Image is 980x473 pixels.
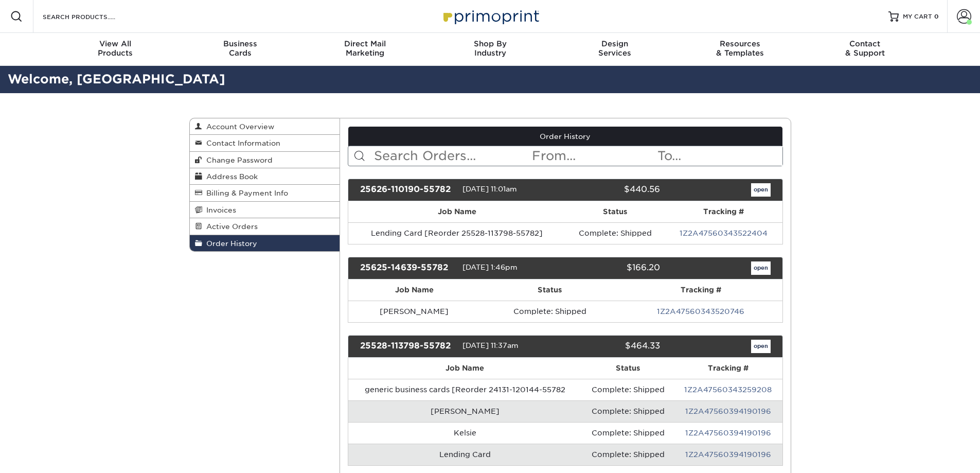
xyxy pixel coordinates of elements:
[190,185,340,201] a: Billing & Payment Info
[480,279,619,301] th: Status
[678,39,803,48] span: Resources
[202,239,257,248] span: Order History
[558,261,668,275] div: $166.20
[680,229,768,237] a: 1Z2A47560343522404
[462,185,517,193] span: [DATE] 11:01am
[348,422,582,444] td: Kelsie
[190,218,340,235] a: Active Orders
[190,118,340,135] a: Account Overview
[302,39,427,48] span: Direct Mail
[582,358,674,379] th: Status
[302,33,427,66] a: Direct MailMarketing
[678,39,803,58] div: & Templates
[190,235,340,251] a: Order History
[462,263,518,271] span: [DATE] 1:46pm
[190,168,340,185] a: Address Book
[202,206,236,214] span: Invoices
[348,127,782,146] a: Order History
[553,39,678,48] span: Design
[558,340,668,353] div: $464.33
[803,39,928,48] span: Contact
[373,146,531,166] input: Search Orders...
[565,222,665,244] td: Complete: Shipped
[934,13,939,20] span: 0
[751,261,771,275] a: open
[582,444,674,465] td: Complete: Shipped
[42,10,142,23] input: SEARCH PRODUCTS.....
[302,39,427,58] div: Marketing
[352,340,462,353] div: 25528-113798-55782
[177,39,302,48] span: Business
[480,301,619,322] td: Complete: Shipped
[558,183,668,197] div: $440.56
[565,201,665,222] th: Status
[531,146,656,166] input: From...
[582,379,674,400] td: Complete: Shipped
[751,183,771,197] a: open
[462,341,519,349] span: [DATE] 11:37am
[903,12,932,21] span: MY CART
[352,261,462,275] div: 25625-14639-55782
[53,33,178,66] a: View AllProducts
[190,135,340,151] a: Contact Information
[684,386,772,394] a: 1Z2A47560343259208
[348,444,582,465] td: Lending Card
[53,39,178,58] div: Products
[803,33,928,66] a: Contact& Support
[674,358,782,379] th: Tracking #
[751,340,771,353] a: open
[202,139,280,147] span: Contact Information
[202,189,288,197] span: Billing & Payment Info
[348,279,480,301] th: Job Name
[427,39,553,58] div: Industry
[427,39,553,48] span: Shop By
[202,156,273,164] span: Change Password
[348,301,480,322] td: [PERSON_NAME]
[352,183,462,197] div: 25626-110190-55782
[619,279,782,301] th: Tracking #
[657,307,744,316] a: 1Z2A47560343520746
[685,407,771,415] a: 1Z2A47560394190196
[53,39,178,48] span: View All
[190,152,340,168] a: Change Password
[685,450,771,459] a: 1Z2A47560394190196
[190,202,340,218] a: Invoices
[685,429,771,437] a: 1Z2A47560394190196
[348,379,582,400] td: generic business cards [Reorder 24131-120144-55782
[582,400,674,422] td: Complete: Shipped
[202,172,258,181] span: Address Book
[553,33,678,66] a: DesignServices
[348,222,565,244] td: Lending Card [Reorder 25528-113798-55782]
[202,222,258,231] span: Active Orders
[439,5,542,27] img: Primoprint
[348,400,582,422] td: [PERSON_NAME]
[665,201,782,222] th: Tracking #
[427,33,553,66] a: Shop ByIndustry
[348,201,565,222] th: Job Name
[803,39,928,58] div: & Support
[553,39,678,58] div: Services
[177,39,302,58] div: Cards
[348,358,582,379] th: Job Name
[202,122,274,131] span: Account Overview
[656,146,782,166] input: To...
[582,422,674,444] td: Complete: Shipped
[177,33,302,66] a: BusinessCards
[678,33,803,66] a: Resources& Templates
